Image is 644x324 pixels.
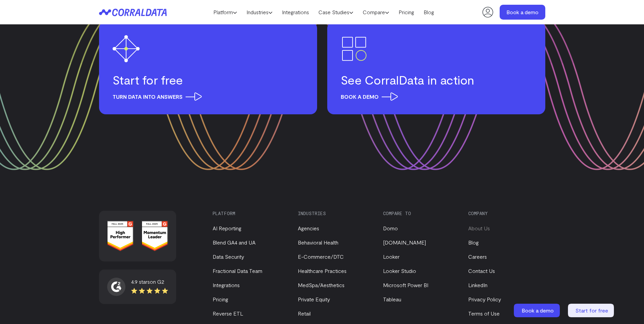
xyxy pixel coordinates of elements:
[383,296,401,302] a: Tableau
[213,282,240,288] a: Integrations
[383,268,416,274] a: Looker Studio
[106,3,119,16] button: Home
[213,239,256,246] a: Blend GA4 and UA
[242,7,277,17] a: Industries
[107,278,168,296] a: 4.9 starson G2
[213,268,262,274] a: Fractional Data Team
[419,7,439,17] a: Blog
[298,239,338,246] a: Behavioral Health
[383,225,398,231] a: Domo
[213,310,243,317] a: Reverse ETL
[99,22,317,114] a: Start for free Turn data into answers
[468,296,501,302] a: Privacy Policy
[104,222,109,227] button: Emoji picker
[298,253,344,260] a: E-Commerce/DTC
[119,3,131,15] div: Close
[213,225,241,231] a: AI Reporting
[575,307,608,314] span: Start for free
[5,39,111,80] div: Welcome back 👋If you have any questions about our pricing, I’m here to help! 🙂[PERSON_NAME][PERSO...
[568,304,615,317] a: Start for free
[298,310,311,317] a: Retail
[5,39,130,95] div: Alex says…
[341,72,532,87] h3: See CorralData in action
[468,268,495,274] a: Contact Us
[209,7,242,17] a: Platform
[19,4,30,15] div: Profile image for Alex
[11,70,105,76] div: [PERSON_NAME]
[298,211,372,216] h3: Industries
[383,239,426,246] a: [DOMAIN_NAME]
[358,7,394,17] a: Compare
[468,225,490,231] a: About Us
[277,7,314,17] a: Integrations
[4,3,17,16] button: go back
[33,8,63,15] p: Active [DATE]
[131,278,168,286] div: 4.9 stars
[213,253,244,260] a: Data Security
[11,184,124,202] input: Your email
[468,282,487,288] a: LinkedIn
[113,72,304,87] h3: Start for free
[213,296,228,302] a: Pricing
[468,239,479,246] a: Blog
[115,219,125,230] button: Send a message…
[314,7,358,17] a: Case Studies
[341,92,398,101] span: Book a demo
[298,296,330,302] a: Private Equity
[298,268,347,274] a: Healthcare Practices
[522,307,554,314] span: Book a demo
[383,253,400,260] a: Looker
[150,278,164,285] span: on G2
[11,43,105,50] div: Welcome back 👋
[394,7,419,17] a: Pricing
[113,92,202,101] span: Turn data into answers
[468,211,542,216] h3: Company
[383,211,457,216] h3: Compare to
[33,3,77,8] h1: [PERSON_NAME]
[298,225,319,231] a: Agencies
[514,304,561,317] a: Book a demo
[298,282,344,288] a: MedSpa/Aesthetics
[383,282,428,288] a: Microsoft Power BI
[468,253,487,260] a: Careers
[468,310,500,317] a: Terms of Use
[213,211,286,216] h3: Platform
[327,22,545,114] a: See CorralData in action Book a demo
[11,53,105,66] div: If you have any questions about our pricing, I’m here to help! 🙂
[11,82,67,86] div: [PERSON_NAME] • Just now
[7,202,128,213] textarea: Message…
[500,5,545,20] a: Book a demo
